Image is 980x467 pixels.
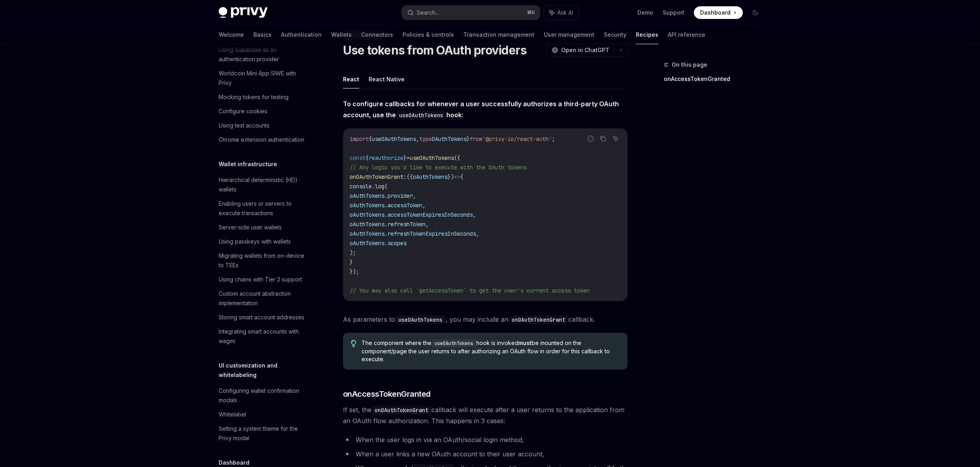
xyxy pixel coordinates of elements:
span: If set, the callback will execute after a user returns to the application from an OAuth flow auth... [343,404,628,426]
span: }); [350,268,359,275]
span: , [473,211,476,218]
span: reauthorize [369,154,403,161]
div: Configure cookies [219,107,267,116]
div: Mocking tokens for testing [219,92,289,102]
span: ⌘ K [527,9,535,16]
div: Custom account abstraction implementation [219,289,309,308]
code: onOAuthTokenGrant [371,406,431,414]
span: const [350,154,365,161]
a: Worldcoin Mini App SIWE with Privy [212,66,313,90]
span: oAuthTokens [350,230,384,237]
span: = [407,154,410,161]
span: }) [448,173,454,180]
svg: Tip [351,340,356,347]
a: Basics [253,25,272,44]
li: When a user links a new OAuth account to their user account, [343,448,628,459]
span: console [350,183,372,190]
li: When the user logs in via an OAuth/social login method, [343,434,628,445]
a: Whitelabel [212,407,313,422]
span: , [422,202,425,209]
button: Ask AI [544,6,579,20]
a: onAccessTokenGranted [664,73,768,85]
div: Using test accounts [219,121,270,130]
div: Using chains with Tier 2 support [219,275,302,284]
button: React Native [369,70,405,88]
a: Using test accounts [212,118,313,133]
div: Whitelabel [219,410,246,419]
a: Security [604,25,626,44]
a: Using passkeys with wallets [212,234,313,249]
span: . [384,202,388,209]
code: useOAuthTokens [395,315,446,324]
a: Support [663,9,684,17]
span: oAuthTokens [350,221,384,228]
span: '@privy-io/react-auth' [482,135,552,143]
span: ); [350,249,356,256]
a: Wallets [331,25,352,44]
a: Demo [637,9,653,17]
span: accessToken [388,202,422,209]
div: Using passkeys with wallets [219,237,291,246]
span: } [350,259,353,266]
a: Chrome extension authentication [212,133,313,147]
a: Welcome [219,25,244,44]
button: React [343,70,359,88]
span: . [384,240,388,247]
a: Mocking tokens for testing [212,90,313,104]
a: Enabling users or servers to execute transactions [212,197,313,220]
span: } [467,135,470,143]
div: Configuring wallet confirmation modals [219,386,309,405]
span: . [384,211,388,218]
button: Toggle dark mode [749,6,762,19]
div: Enabling users or servers to execute transactions [219,199,309,218]
span: oAuthTokens [350,202,384,209]
span: refreshToken [388,221,425,228]
div: Chrome extension authentication [219,135,304,144]
a: Authentication [281,25,322,44]
span: useOAuthTokens [410,154,454,161]
span: provider [388,192,413,199]
code: useOAuthTokens [431,339,476,347]
a: User management [544,25,594,44]
span: from [470,135,482,143]
code: useOAuthTokens [396,111,446,120]
span: oAuthTokens [413,173,448,180]
a: Setting a system theme for the Privy modal [212,422,313,445]
span: ({ [407,173,413,180]
span: oAuthTokens [350,211,384,218]
span: refreshTokenExpiresInSeconds [388,230,476,237]
span: { [365,154,369,161]
span: import [350,135,369,143]
span: OAuthTokens [432,135,467,143]
code: onOAuthTokenGrant [508,315,568,324]
span: // Any logic you'd like to execute with the OAuth tokens [350,164,527,171]
a: Configure cookies [212,104,313,118]
div: Integrating smart accounts with wagmi [219,327,309,346]
div: Server-side user wallets [219,223,282,232]
span: Ask AI [557,9,573,17]
span: { [460,173,463,180]
img: dark logo [219,7,268,18]
span: As parameters to , you may include an callback. [343,314,628,325]
span: , [416,135,419,143]
button: Report incorrect code [585,133,596,144]
a: API reference [668,25,705,44]
a: Policies & controls [403,25,454,44]
button: Search...⌘K [402,6,540,20]
span: On this page [672,60,707,69]
span: . [384,192,388,199]
span: , [425,221,429,228]
button: Open in ChatGPT [547,43,614,57]
span: onAccessTokenGranted [343,388,431,399]
a: Configuring wallet confirmation modals [212,384,313,407]
a: Migrating wallets from on-device to TEEs [212,249,313,272]
span: log [375,183,384,190]
span: . [384,221,388,228]
span: : [403,173,407,180]
span: The component where the hook is invoked be mounted on the component/page the user returns to afte... [362,339,619,363]
h1: Use tokens from OAuth providers [343,43,527,57]
span: useOAuthTokens [372,135,416,143]
span: scopes [388,240,407,247]
div: Migrating wallets from on-device to TEEs [219,251,309,270]
span: // You may also call `getAccessToken` to get the user's current access token [350,287,590,294]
